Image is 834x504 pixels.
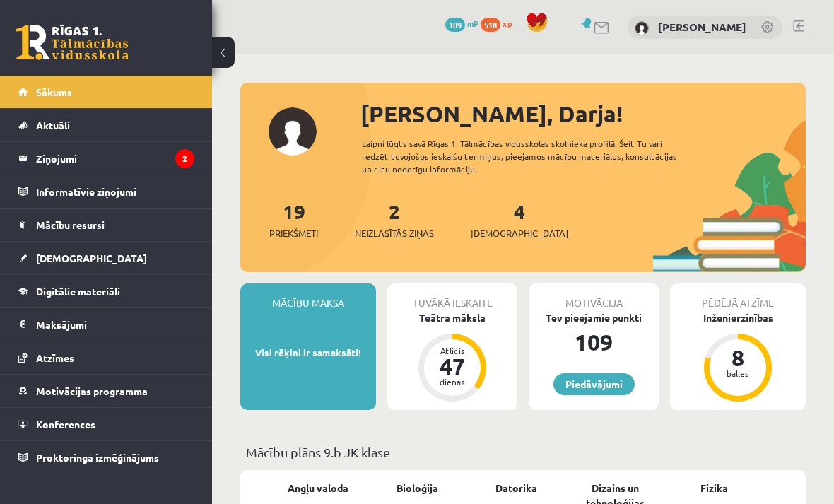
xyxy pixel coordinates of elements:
a: Rīgas 1. Tālmācības vidusskola [16,25,129,60]
p: Visi rēķini ir samaksāti! [247,346,369,360]
div: Mācību maksa [240,283,376,310]
span: Atzīmes [36,351,74,364]
a: 19Priekšmeti [269,199,318,240]
a: 2Neizlasītās ziņas [355,199,434,240]
i: 2 [175,149,194,168]
span: 518 [481,18,500,32]
a: Digitālie materiāli [18,275,194,307]
a: Informatīvie ziņojumi [18,175,194,208]
span: [DEMOGRAPHIC_DATA] [36,252,147,264]
a: 4[DEMOGRAPHIC_DATA] [471,199,568,240]
span: Motivācijas programma [36,385,148,397]
div: Laipni lūgts savā Rīgas 1. Tālmācības vidusskolas skolnieka profilā. Šeit Tu vari redzēt tuvojošo... [362,137,701,175]
div: Inženierzinības [670,310,806,325]
span: 109 [445,18,465,32]
div: 109 [529,325,659,359]
span: Digitālie materiāli [36,285,120,298]
a: [PERSON_NAME] [658,20,746,34]
div: 47 [431,355,474,377]
span: Aktuāli [36,119,70,131]
div: Tuvākā ieskaite [387,283,517,310]
span: mP [467,18,478,29]
a: Maksājumi [18,308,194,341]
a: Atzīmes [18,341,194,374]
a: Fizika [700,481,728,496]
a: Inženierzinības 8 balles [670,310,806,404]
div: Atlicis [431,346,474,355]
div: Motivācija [529,283,659,310]
span: xp [503,18,512,29]
div: Teātra māksla [387,310,517,325]
span: Mācību resursi [36,218,105,231]
legend: Informatīvie ziņojumi [36,175,194,208]
p: Mācību plāns 9.b JK klase [246,443,800,462]
span: Neizlasītās ziņas [355,226,434,240]
a: [DEMOGRAPHIC_DATA] [18,242,194,274]
div: Tev pieejamie punkti [529,310,659,325]
span: Proktoringa izmēģinājums [36,451,159,464]
a: Teātra māksla Atlicis 47 dienas [387,310,517,404]
legend: Ziņojumi [36,142,194,175]
span: Sākums [36,86,72,98]
div: balles [717,369,759,377]
a: Motivācijas programma [18,375,194,407]
a: 109 mP [445,18,478,29]
div: [PERSON_NAME], Darja! [360,97,806,131]
div: dienas [431,377,474,386]
a: Proktoringa izmēģinājums [18,441,194,474]
a: Aktuāli [18,109,194,141]
span: Priekšmeti [269,226,318,240]
a: Konferences [18,408,194,440]
span: [DEMOGRAPHIC_DATA] [471,226,568,240]
img: Darja Vasina [635,21,649,35]
div: Pēdējā atzīme [670,283,806,310]
a: Ziņojumi2 [18,142,194,175]
a: Datorika [495,481,537,496]
a: Bioloģija [397,481,438,496]
a: Piedāvājumi [553,373,635,395]
legend: Maksājumi [36,308,194,341]
a: Angļu valoda [288,481,348,496]
div: 8 [717,346,759,369]
span: Konferences [36,418,95,430]
a: Mācību resursi [18,209,194,241]
a: 518 xp [481,18,519,29]
a: Sākums [18,76,194,108]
